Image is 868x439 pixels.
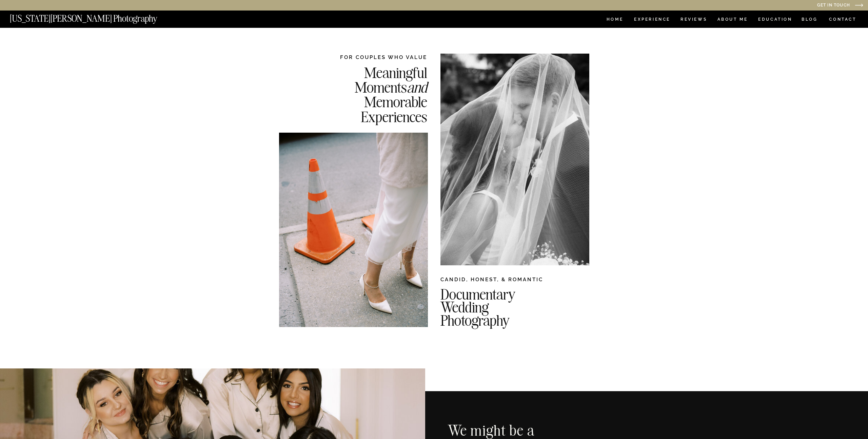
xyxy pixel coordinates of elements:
a: CONTACT [829,16,857,23]
h2: Documentary Wedding Photography [440,288,619,322]
a: EDUCATION [757,17,793,23]
h2: FOR COUPLES WHO VALUE [320,54,427,61]
i: and [407,78,427,96]
a: ABOUT ME [717,17,748,23]
h2: Meaningful Moments Memorable Experiences [320,65,427,123]
a: [US_STATE][PERSON_NAME] Photography [10,14,180,20]
h2: CANDID, HONEST, & ROMANTIC [440,276,589,286]
a: Get in Touch [748,3,850,8]
a: HOME [605,17,625,23]
a: REVIEWS [680,17,706,23]
a: BLOG [802,17,818,23]
a: Experience [634,17,670,23]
